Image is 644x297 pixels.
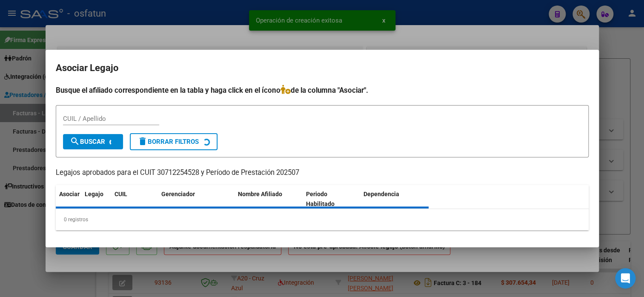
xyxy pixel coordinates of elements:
span: Periodo Habilitado [306,191,335,207]
h4: Busque el afiliado correspondiente en la tabla y haga click en el ícono de la columna "Asociar". [56,85,589,96]
datatable-header-cell: Legajo [81,185,111,213]
datatable-header-cell: Asociar [56,185,81,213]
span: Nombre Afiliado [238,191,282,197]
datatable-header-cell: Periodo Habilitado [303,185,360,213]
datatable-header-cell: Dependencia [360,185,429,213]
span: Dependencia [364,191,399,197]
p: Legajos aprobados para el CUIT 30712254528 y Período de Prestación 202507 [56,168,589,178]
button: Borrar Filtros [130,133,218,150]
button: Buscar [63,134,123,149]
datatable-header-cell: Nombre Afiliado [235,185,303,213]
span: Buscar [70,138,105,146]
mat-icon: delete [137,136,148,146]
datatable-header-cell: Gerenciador [158,185,235,213]
datatable-header-cell: CUIL [111,185,158,213]
div: 0 registros [56,209,589,230]
span: CUIL [114,191,127,197]
span: Gerenciador [161,191,195,197]
span: Asociar [59,191,80,197]
h2: Asociar Legajo [56,60,589,76]
span: Legajo [85,191,103,197]
span: Borrar Filtros [137,138,199,146]
div: Open Intercom Messenger [615,268,635,288]
mat-icon: search [70,136,80,146]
